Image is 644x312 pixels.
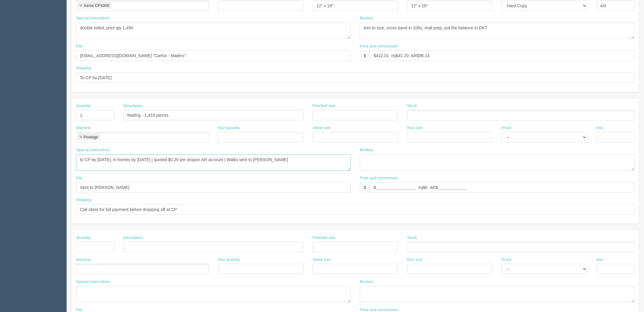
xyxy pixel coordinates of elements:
label: Run quantity [218,125,240,131]
textarea: double sided, print qty 1,450 [76,23,351,39]
label: Special instructions [76,15,110,21]
label: Description [123,103,143,109]
label: Stock [407,103,417,109]
label: Quantity [76,235,91,241]
div: $ [360,50,370,61]
label: Machine [76,125,91,131]
label: Description [123,235,143,241]
label: Shipping [76,197,91,203]
label: Quantity [76,103,91,109]
label: File [76,175,82,181]
label: Price and commission [360,44,398,49]
label: Inks [596,257,604,263]
label: Inks [596,125,604,131]
label: Bindery [360,147,373,153]
div: Postage [84,135,98,139]
label: Run quantity [218,257,240,263]
label: Shipping [76,65,91,71]
label: Machine [76,257,91,263]
label: Finished size [313,103,336,109]
textarea: to CP by [DATE], in homes by [DATE] | quoted $0.20 per drop [76,154,351,171]
label: File [76,44,82,49]
label: Finished size [313,235,336,241]
label: Run size [407,125,423,131]
label: Proof [502,125,511,131]
label: Price and commission [360,175,398,181]
div: Xerox CP1000 [84,4,109,8]
label: Special instructions [76,279,110,285]
label: Stock [407,235,417,241]
label: Sheet size [313,257,331,263]
textarea: trim to size, cross band in 100s, mail prep, put the balance in DKT [360,23,635,39]
label: Proof [502,257,511,263]
label: Bindery [360,279,373,285]
div: $ [360,182,370,193]
label: Sheet size [313,125,331,131]
label: Special instructions [76,147,110,153]
label: Bindery [360,15,373,21]
label: Run size [407,257,423,263]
